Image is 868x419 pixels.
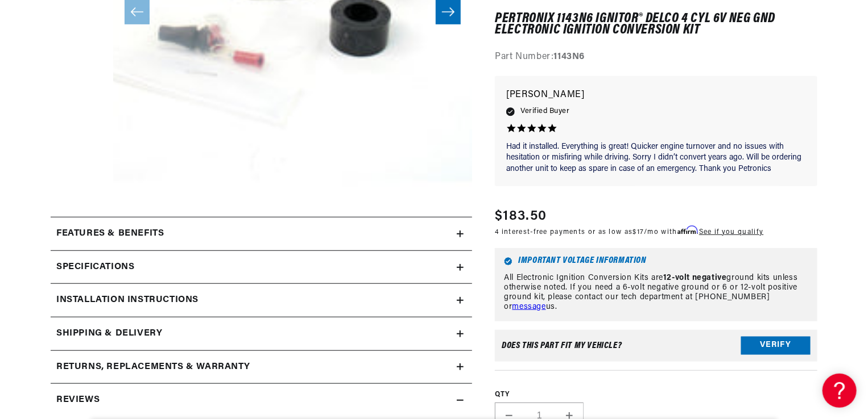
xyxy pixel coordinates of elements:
[51,384,472,417] summary: Reviews
[495,206,547,227] span: $183.50
[506,141,806,175] p: Had it installed. Everything is great! Quicker engine turnover and no issues with hesitation or m...
[741,337,811,355] button: Verify
[495,390,817,400] label: QTY
[51,284,472,317] summary: Installation instructions
[56,260,134,275] h2: Specifications
[663,274,727,283] strong: 12-volt negative
[56,293,199,308] h2: Installation instructions
[699,229,763,236] a: See if you qualify - Learn more about Affirm Financing (opens in modal)
[633,229,644,236] span: $17
[495,13,817,36] h1: PerTronix 1143N6 Ignitor® Delco 4 cyl 6v Neg Gnd Electronic Ignition Conversion Kit
[506,87,806,103] p: [PERSON_NAME]
[56,227,164,241] h2: Features & Benefits
[512,303,546,311] a: message
[677,226,697,234] span: Affirm
[56,360,250,375] h2: Returns, Replacements & Warranty
[51,251,472,284] summary: Specifications
[502,341,622,350] div: Does This part fit My vehicle?
[504,274,808,312] p: All Electronic Ignition Conversion Kits are ground kits unless otherwise noted. If you need a 6-v...
[495,227,763,237] p: 4 interest-free payments or as low as /mo with .
[504,258,808,266] h6: Important Voltage Information
[51,317,472,350] summary: Shipping & Delivery
[56,393,100,408] h2: Reviews
[495,51,817,65] div: Part Number:
[56,326,162,341] h2: Shipping & Delivery
[51,351,472,384] summary: Returns, Replacements & Warranty
[554,53,585,62] strong: 1143N6
[520,106,569,118] span: Verified Buyer
[51,217,472,250] summary: Features & Benefits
